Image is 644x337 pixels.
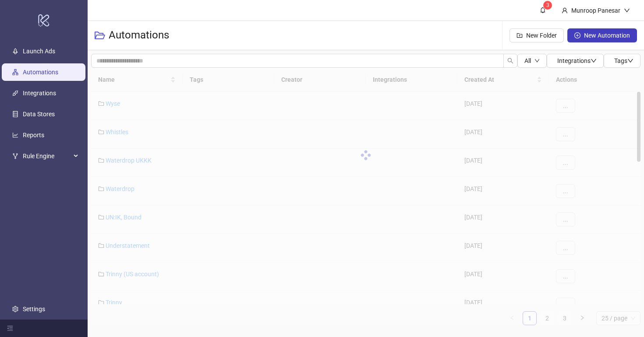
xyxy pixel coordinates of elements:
[547,54,604,68] button: Integrationsdown
[557,57,597,64] span: Integrations
[23,69,58,76] a: Automations
[510,28,564,42] button: New Folder
[507,58,513,64] span: search
[574,32,580,38] span: plus-circle
[23,147,71,165] span: Rule Engine
[540,7,546,13] span: bell
[624,7,630,14] span: down
[526,32,557,39] span: New Folder
[23,90,56,97] a: Integrations
[534,58,540,63] span: down
[568,6,624,15] div: Munroop Panesar
[546,2,549,8] span: 3
[562,7,568,14] span: user
[524,57,531,64] span: All
[517,32,523,38] span: folder-add
[584,32,630,39] span: New Automation
[614,57,633,64] span: Tags
[109,28,169,42] h3: Automations
[517,54,547,68] button: Alldown
[567,28,637,42] button: New Automation
[7,325,13,331] span: menu-fold
[627,58,633,64] span: down
[543,1,552,10] sup: 3
[23,132,44,139] a: Reports
[23,48,55,55] a: Launch Ads
[23,306,45,313] a: Settings
[95,30,105,41] span: folder-open
[23,111,55,118] a: Data Stores
[604,54,640,68] button: Tagsdown
[591,58,597,64] span: down
[12,153,18,159] span: fork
